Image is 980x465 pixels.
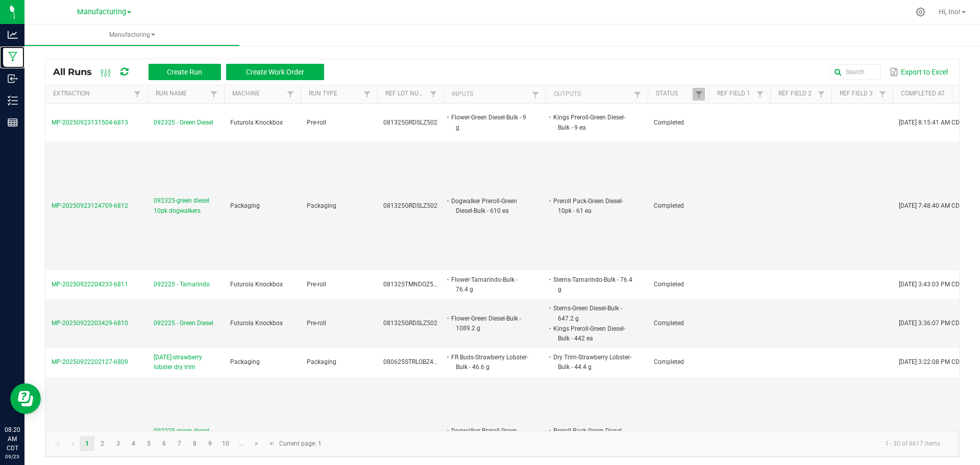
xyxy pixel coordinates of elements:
span: Packaging [307,202,336,209]
li: Dry Trim-Strawberry Lobster-Bulk - 44.4 g [552,352,632,372]
a: Filter [631,88,644,101]
a: Filter [284,88,297,101]
span: Futurola Knockbox [230,119,283,126]
span: MP-20250923131504-6813 [52,119,128,126]
a: Ref Lot NumberSortable [385,90,427,98]
a: Run NameSortable [156,90,207,98]
li: Kings Preroll-Green Diesel-Bulk - 442 ea [552,324,632,344]
span: Create Work Order [246,68,304,76]
span: Create Run [167,68,202,76]
span: Go to the last page [268,439,276,448]
span: 081325GRDSLZ502 [383,320,437,327]
span: Manufacturing [24,31,239,39]
span: Completed [654,320,684,327]
li: FR Buds-Strawberry Lobster-Bulk - 46.6 g [450,352,530,372]
div: All Runs [53,63,332,81]
li: Flower-Green Diesel-Bulk - 1089.2 g [450,313,530,333]
li: Flower-Green Diesel-Bulk - 9 g [450,112,530,132]
a: Page 11 [234,436,249,451]
a: Filter [427,88,439,101]
span: [DATE] 8:15:41 AM CDT [899,119,963,126]
li: Stems-Tamarindo-Bulk - 76.4 g [552,275,632,295]
inline-svg: Inventory [8,95,18,106]
button: Export to Excel [887,63,950,81]
a: Filter [815,88,827,101]
a: Page 6 [157,436,171,451]
a: Page 5 [141,436,156,451]
span: Packaging [230,358,260,365]
kendo-pager-info: 1 - 30 of 6617 items [328,435,948,452]
a: Ref Field 3Sortable [840,90,876,98]
span: Pre-roll [307,320,326,327]
p: 09/23 [5,453,20,460]
a: Page 9 [203,436,217,451]
span: Hi, Ino! [939,8,961,16]
iframe: Resource center [10,383,41,414]
span: 081325TMNDOZ502 [383,281,440,288]
span: 081325GRDSLZ502 [383,202,437,209]
div: Manage settings [914,7,927,17]
span: 092325 - Green Diesel [154,118,213,128]
th: Inputs [444,85,546,104]
span: MP-20250922202127-6809 [52,358,128,365]
a: Filter [131,88,143,101]
span: [DATE]-strawberry lobster dry trim [154,353,218,372]
inline-svg: Reports [8,117,18,128]
span: [DATE] 7:48:40 AM CDT [899,202,963,209]
a: StatusSortable [656,90,692,98]
inline-svg: Analytics [8,30,18,40]
a: Page 1 [80,436,94,451]
span: Completed [654,281,684,288]
li: Preroll Pack-Green Diesel-6pk - 100 ea [552,426,632,446]
span: 081325GRDSLZ502 [383,119,437,126]
span: 080625STRLOBZ402 [383,358,440,365]
button: Create Work Order [226,64,324,80]
th: Outputs [546,85,648,104]
a: Ref Field 2Sortable [778,90,815,98]
a: Page 3 [111,436,126,451]
span: Completed [654,119,684,126]
a: Page 4 [126,436,141,451]
span: Manufacturing [77,8,126,16]
a: Filter [361,88,373,101]
span: Futurola Knockbox [230,320,283,327]
li: Stems-Green Diesel-Bulk - 647.2 g [552,303,632,323]
a: Page 8 [187,436,202,451]
input: Search [830,64,881,80]
a: Go to the next page [250,436,264,451]
span: Completed [654,202,684,209]
li: Dogwalker Preroll-Green Diesel-Bulk - 600 ea [450,426,530,446]
a: Page 7 [172,436,187,451]
span: 092225 - Tamarindo [154,280,210,289]
a: Run TypeSortable [309,90,360,98]
span: 092325-green diesel 10pk dogwalkers [154,196,218,215]
span: 092225 - Green Diesel [154,319,213,328]
span: Pre-roll [307,119,326,126]
li: Dogwalker Preroll-Green Diesel-Bulk - 610 ea [450,196,530,216]
span: [DATE] 3:36:07 PM CDT [899,320,963,327]
a: MachineSortable [232,90,284,98]
span: MP-20250922203429-6810 [52,320,128,327]
a: Filter [754,88,766,101]
a: Ref Field 1Sortable [717,90,753,98]
a: ExtractionSortable [53,90,131,98]
span: Packaging [230,202,260,209]
span: [DATE] 3:43:03 PM CDT [899,281,963,288]
a: Filter [529,88,542,101]
span: Futurola Knockbox [230,281,283,288]
p: 08:20 AM CDT [5,425,20,453]
kendo-pager: Current page: 1 [45,431,959,457]
a: Manufacturing [24,25,239,46]
span: Pre-roll [307,281,326,288]
span: Packaging [307,358,336,365]
span: MP-20250923124709-6812 [52,202,128,209]
span: Completed [654,358,684,365]
li: Flower-Tamarindo-Bulk - 76.4 g [450,275,530,295]
a: Page 10 [218,436,233,451]
a: Page 2 [95,436,110,451]
a: Filter [693,88,705,101]
span: Go to the next page [253,439,261,448]
span: MP-20250922204233-6811 [52,281,128,288]
li: Kings Preroll-Green Diesel-Bulk - 9 ea [552,112,632,132]
a: Filter [208,88,220,101]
